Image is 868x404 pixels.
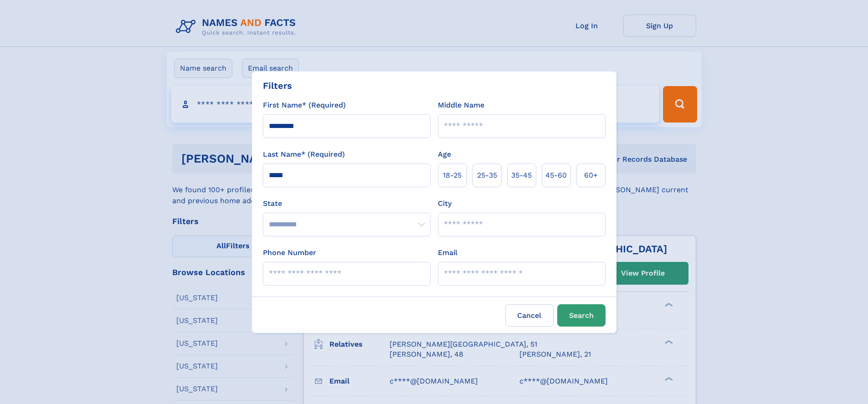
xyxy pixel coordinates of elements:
span: 60+ [584,170,598,181]
label: Email [438,247,457,258]
span: 25‑35 [477,170,497,181]
span: 35‑45 [511,170,532,181]
div: Filters [263,79,292,92]
label: Middle Name [438,100,484,111]
label: First Name* (Required) [263,100,346,111]
button: Search [557,304,606,327]
label: Cancel [505,304,554,327]
span: 18‑25 [443,170,462,181]
label: State [263,198,431,209]
span: 45‑60 [545,170,567,181]
label: Last Name* (Required) [263,149,345,160]
label: City [438,198,452,209]
label: Age [438,149,451,160]
label: Phone Number [263,247,316,258]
